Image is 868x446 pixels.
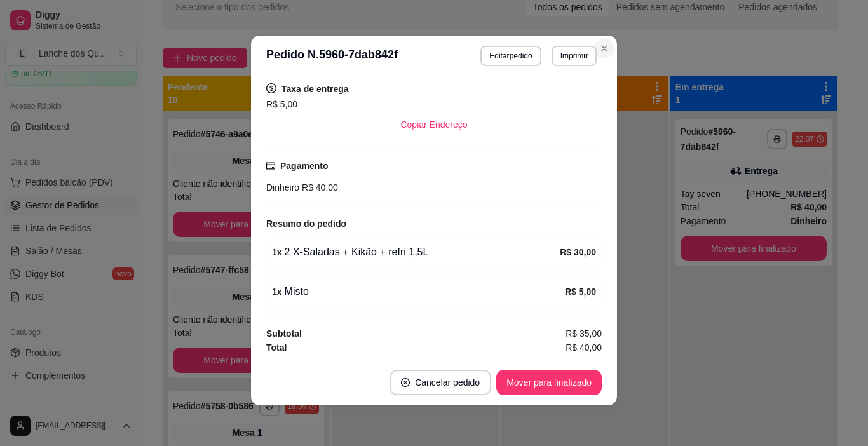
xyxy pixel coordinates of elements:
span: R$ 40,00 [299,182,338,193]
strong: R$ 30,00 [560,247,596,257]
div: 2 X-Saladas + Kikão + refri 1,5L [272,245,560,260]
strong: Resumo do pedido [266,219,346,229]
strong: 1 x [272,287,282,297]
button: Imprimir [552,46,597,66]
span: R$ 35,00 [566,327,602,341]
span: Dinheiro [266,182,299,193]
button: Copiar Endereço [390,112,477,137]
button: Close [594,38,614,58]
button: Editarpedido [480,46,541,66]
button: Mover para finalizado [496,370,602,395]
span: dollar [266,83,276,93]
strong: Subtotal [266,328,302,339]
strong: Total [266,342,287,353]
span: credit-card [266,161,275,170]
button: close-circleCancelar pedido [390,370,491,395]
strong: Pagamento [280,161,328,171]
span: close-circle [401,378,410,387]
span: R$ 5,00 [266,99,297,109]
span: R$ 40,00 [566,341,602,355]
strong: Taxa de entrega [281,84,349,94]
div: Misto [272,284,565,299]
strong: 1 x [272,247,282,257]
h3: Pedido N. 5960-7dab842f [266,46,398,66]
strong: R$ 5,00 [565,287,596,297]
